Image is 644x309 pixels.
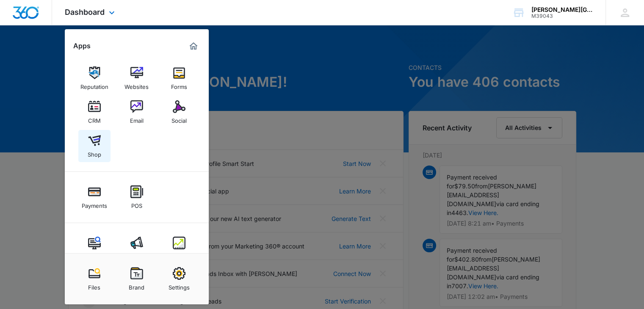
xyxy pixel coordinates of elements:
div: Brand [129,280,144,291]
a: Content [78,232,111,265]
h2: Apps [73,42,91,50]
div: Intelligence [164,249,194,260]
a: Social [163,96,195,128]
a: POS [121,181,153,213]
div: CRM [88,113,101,124]
a: Files [78,263,111,295]
div: Payments [82,198,107,209]
div: Forms [171,79,187,90]
a: Marketing 360® Dashboard [187,39,200,53]
a: Reputation [78,62,111,94]
span: Dashboard [65,8,105,17]
a: Email [121,96,153,128]
div: Social [171,113,187,124]
a: Forms [163,62,195,94]
div: Reputation [80,79,108,90]
a: CRM [78,96,111,128]
a: Intelligence [163,232,195,265]
a: Shop [78,130,111,162]
a: Websites [121,62,153,94]
div: Files [88,280,100,291]
div: Shop [88,147,101,158]
div: Settings [169,280,190,291]
div: account name [531,6,593,13]
a: Settings [163,263,195,295]
div: Ads [132,249,142,260]
div: account id [531,13,593,19]
a: Payments [78,181,111,213]
a: Ads [121,232,153,265]
div: Websites [124,79,149,90]
a: Brand [121,263,153,295]
div: Content [84,249,105,260]
div: Email [130,113,144,124]
div: POS [131,198,142,209]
